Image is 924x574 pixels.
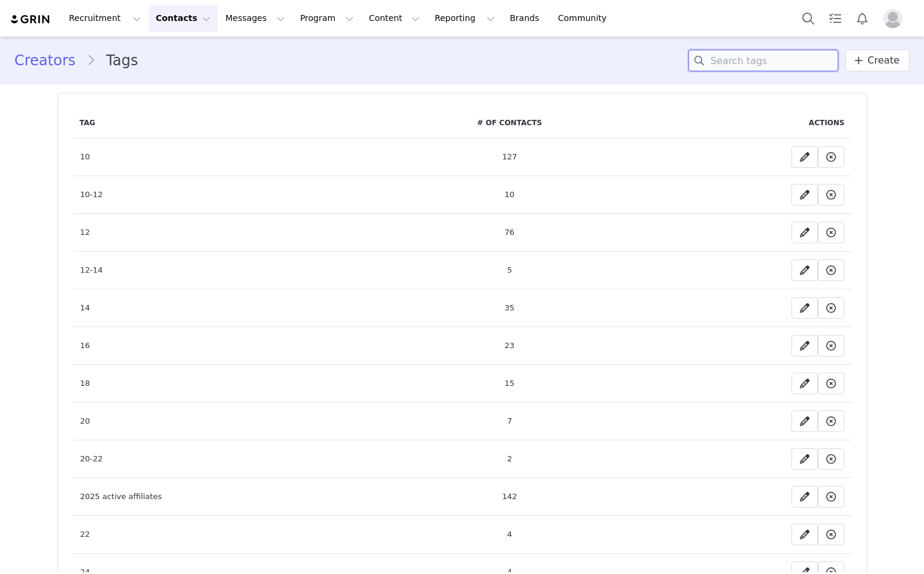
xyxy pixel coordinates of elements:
button: Contacts [149,5,218,32]
a: Community [551,5,619,32]
input: Search tags [688,50,838,71]
img: grin logo [10,14,52,25]
a: Create [845,50,910,71]
img: placeholder-profile.jpg [883,9,902,28]
button: Search [795,5,821,32]
td: 16 [73,327,384,365]
td: 10 [73,138,384,176]
td: 4 [384,516,636,554]
th: Actions [635,108,851,138]
button: Messages [218,5,292,32]
td: 2025 active affiliates [73,478,384,516]
td: 20-22 [73,440,384,478]
td: 35 [384,289,636,327]
span: Create [868,53,899,68]
td: 142 [384,478,636,516]
td: 12 [73,214,384,252]
td: 22 [73,516,384,554]
button: Profile [876,9,914,28]
td: 76 [384,214,636,252]
button: Notifications [849,5,875,32]
th: Tag [73,108,384,138]
td: 127 [384,138,636,176]
a: Creators [14,50,86,71]
td: 10-12 [73,176,384,214]
td: 20 [73,403,384,440]
button: Content [362,5,427,32]
td: 10 [384,176,636,214]
td: 14 [73,289,384,327]
td: 23 [384,327,636,365]
button: Recruitment [62,5,148,32]
th: # of Contacts [384,108,636,138]
td: 5 [384,252,636,289]
td: 18 [73,365,384,403]
button: Reporting [428,5,502,32]
a: Tasks [822,5,848,32]
a: Brands [502,5,550,32]
td: 7 [384,403,636,440]
td: 15 [384,365,636,403]
td: 2 [384,440,636,478]
td: 12-14 [73,252,384,289]
button: Program [293,5,361,32]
